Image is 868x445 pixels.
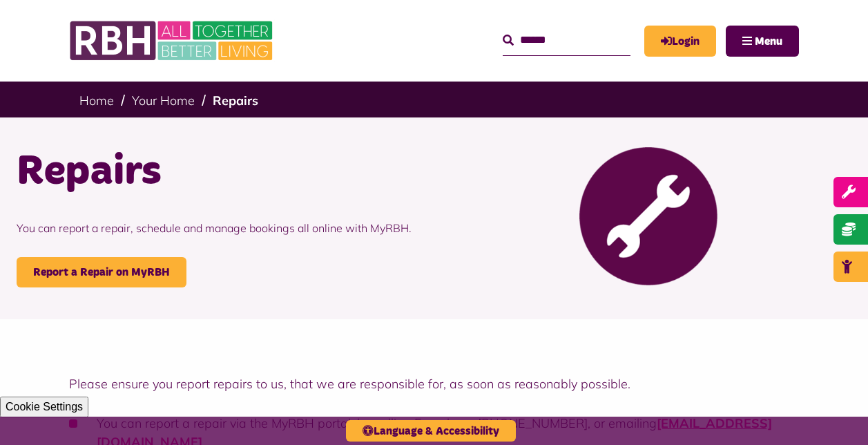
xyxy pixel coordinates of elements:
a: Report a Repair on MyRBH [17,257,186,287]
img: RBH [69,14,276,68]
button: Navigation [726,26,799,57]
a: Repairs [213,93,258,108]
p: You can report a repair, schedule and manage bookings all online with MyRBH. [17,199,424,257]
h1: Repairs [17,145,424,199]
a: MyRBH [644,26,716,57]
button: Language & Accessibility [346,420,516,442]
a: Your Home [132,93,195,108]
img: Report Repair [579,147,717,285]
a: Home [79,93,114,108]
span: Menu [755,36,782,47]
p: Please ensure you report repairs to us, that we are responsible for, as soon as reasonably possible. [69,375,799,393]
